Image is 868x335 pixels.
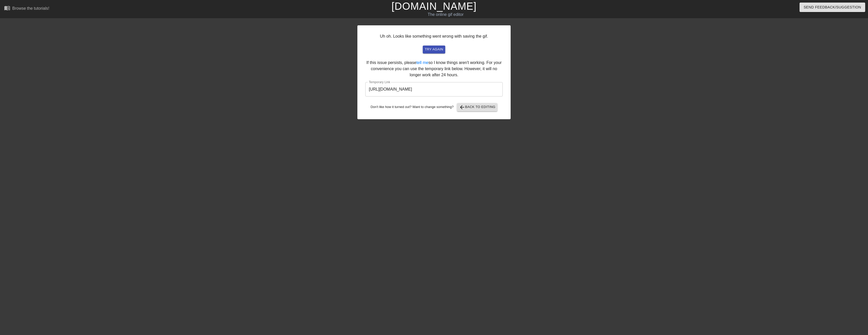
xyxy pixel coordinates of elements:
a: tell me [416,60,428,65]
span: Send Feedback/Suggestion [804,4,861,10]
div: Browse the tutorials! [12,6,49,10]
span: menu_book [4,5,10,11]
span: Back to Editing [459,104,496,110]
div: Uh oh. Looks like something went wrong with saving the gif. If this issue persists, please so I k... [357,25,511,119]
div: The online gif editor [292,12,600,18]
button: Send Feedback/Suggestion [800,3,865,12]
div: Don't like how it turned out? Want to change something? [365,103,503,111]
input: bare [365,82,503,96]
button: Back to Editing [457,103,498,111]
a: [DOMAIN_NAME] [391,1,476,12]
a: Browse the tutorials! [4,5,49,13]
span: arrow_back [459,104,465,110]
span: try again [425,47,443,52]
button: try again [423,46,445,53]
